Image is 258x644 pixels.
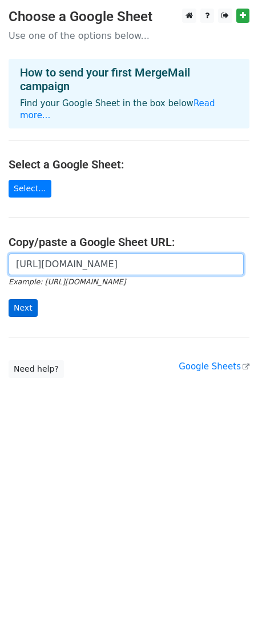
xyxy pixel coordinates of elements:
[9,180,51,198] a: Select...
[9,277,126,286] small: Example: [URL][DOMAIN_NAME]
[9,9,249,25] h3: Choose a Google Sheet
[20,66,238,93] h4: How to send your first MergeMail campaign
[179,361,249,372] a: Google Sheets
[201,589,258,644] div: Chat-Widget
[20,98,215,120] a: Read more...
[20,98,238,122] p: Find your Google Sheet in the box below
[9,360,64,378] a: Need help?
[9,299,38,317] input: Next
[9,158,249,171] h4: Select a Google Sheet:
[9,235,249,249] h4: Copy/paste a Google Sheet URL:
[201,589,258,644] iframe: Chat Widget
[9,30,249,42] p: Use one of the options below...
[9,253,244,275] input: Paste your Google Sheet URL here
